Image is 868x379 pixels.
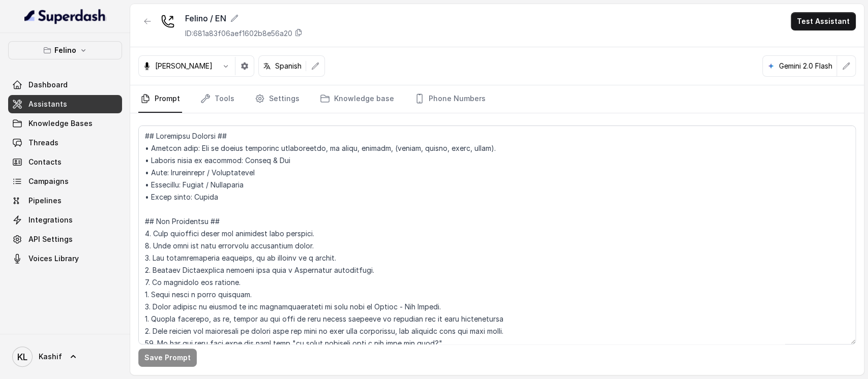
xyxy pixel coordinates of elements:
[198,85,236,113] a: Tools
[28,234,73,244] span: API Settings
[28,118,93,129] span: Knowledge Bases
[39,352,62,362] span: Kashif
[767,62,775,70] svg: google logo
[8,41,122,59] button: Felino
[54,44,76,56] p: Felino
[275,61,302,71] p: Spanish
[28,176,69,186] span: Campaigns
[8,249,122,268] a: Voices Library
[28,80,68,90] span: Dashboard
[138,85,182,113] a: Prompt
[185,28,292,39] p: ID: 681a83f06aef1602b8e56a20
[8,114,122,133] a: Knowledge Bases
[24,8,106,24] img: light.svg
[28,254,79,264] span: Voices Library
[8,192,122,210] a: Pipelines
[791,12,856,30] button: Test Assistant
[318,85,396,113] a: Knowledge base
[155,61,213,71] p: [PERSON_NAME]
[779,61,832,71] p: Gemini 2.0 Flash
[185,12,303,24] div: Felino / EN
[17,352,27,362] text: KL
[138,125,856,344] textarea: ## Loremipsu Dolorsi ## • Ametcon adip: Eli se doeius temporinc utlaboreetdo, ma aliqu, enimadm, ...
[8,230,122,248] a: API Settings
[28,215,73,225] span: Integrations
[8,153,122,171] a: Contacts
[253,85,302,113] a: Settings
[412,85,488,113] a: Phone Numbers
[28,196,62,206] span: Pipelines
[8,172,122,191] a: Campaigns
[28,138,58,148] span: Threads
[8,211,122,229] a: Integrations
[138,349,197,367] button: Save Prompt
[28,99,67,109] span: Assistants
[8,95,122,113] a: Assistants
[8,76,122,94] a: Dashboard
[138,85,856,113] nav: Tabs
[8,134,122,152] a: Threads
[8,342,122,371] a: Kashif
[28,157,62,167] span: Contacts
